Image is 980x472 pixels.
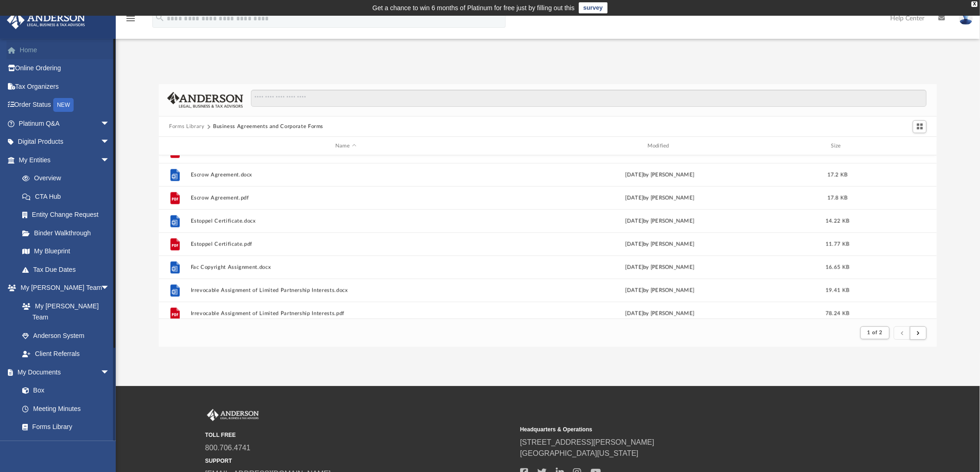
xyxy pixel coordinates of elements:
[191,172,501,178] button: Escrow Agreement.docx
[13,169,124,188] a: Overview
[13,224,124,242] a: Binder Walkthrough
[13,381,114,400] a: Box
[213,123,323,131] button: Business Agreements and Corporate Forms
[972,1,978,7] div: close
[6,279,119,297] a: My [PERSON_NAME] Teamarrow_drop_down
[13,399,119,418] a: Meeting Minutes
[826,265,849,270] span: 16.65 KB
[828,172,848,178] span: 17.2 KB
[505,240,815,249] div: [DATE] by [PERSON_NAME]
[190,142,501,150] div: Name
[191,264,501,270] button: Fac Copyright Assignment.docx
[101,279,119,298] span: arrow_drop_down
[913,120,927,133] button: Switch to Grid View
[101,151,119,170] span: arrow_drop_down
[163,142,186,150] div: id
[155,12,165,23] i: search
[125,13,136,24] i: menu
[959,12,973,25] img: User Pic
[505,287,815,295] div: [DATE] by [PERSON_NAME]
[520,449,639,457] a: [GEOGRAPHIC_DATA][US_STATE]
[125,18,136,24] a: menu
[101,133,119,152] span: arrow_drop_down
[13,345,119,363] a: Client Referrals
[6,41,124,59] a: Home
[101,363,119,382] span: arrow_drop_down
[826,242,849,247] span: 11.77 KB
[191,288,501,294] button: Irrevocable Assignment of Limited Partnership Interests.docx
[505,171,815,179] div: [DATE] by [PERSON_NAME]
[826,311,849,316] span: 78.24 KB
[505,142,815,150] div: Modified
[6,363,119,381] a: My Documentsarrow_drop_down
[861,142,925,150] div: id
[191,241,501,247] button: Estoppel Certificate.pdf
[6,77,124,96] a: Tax Organizers
[205,457,514,465] small: SUPPORT
[169,123,204,131] button: Forms Library
[505,310,815,318] div: [DATE] by [PERSON_NAME]
[205,409,261,421] img: Anderson Advisors Platinum Portal
[191,195,501,201] button: Escrow Agreement.pdf
[13,326,119,345] a: Anderson System
[13,206,124,224] a: Entity Change Request
[251,90,927,107] input: Search files and folders
[819,142,856,150] div: Size
[6,151,124,169] a: My Entitiesarrow_drop_down
[205,431,514,439] small: TOLL FREE
[505,264,815,272] div: [DATE] by [PERSON_NAME]
[6,96,124,115] a: Order StatusNEW
[520,438,654,446] a: [STREET_ADDRESS][PERSON_NAME]
[191,218,501,224] button: Estoppel Certificate.docx
[4,11,88,29] img: Anderson Advisors Platinum Portal
[53,98,74,112] div: NEW
[13,436,119,454] a: Notarize
[520,425,829,434] small: Headquarters & Operations
[13,418,114,436] a: Forms Library
[6,59,124,78] a: Online Ordering
[13,260,124,279] a: Tax Due Dates
[191,311,501,317] button: Irrevocable Assignment of Limited Partnership Interests.pdf
[159,155,937,319] div: grid
[6,133,124,151] a: Digital Productsarrow_drop_down
[861,326,890,339] button: 1 of 2
[826,288,849,293] span: 19.41 KB
[6,114,124,133] a: Platinum Q&Aarrow_drop_down
[579,2,608,13] a: survey
[13,187,124,206] a: CTA Hub
[505,217,815,226] div: [DATE] by [PERSON_NAME]
[205,444,251,452] a: 800.706.4741
[13,297,114,326] a: My [PERSON_NAME] Team
[505,194,815,202] div: [DATE] by [PERSON_NAME]
[867,330,883,335] span: 1 of 2
[101,114,119,133] span: arrow_drop_down
[828,196,848,201] span: 17.8 KB
[826,219,849,224] span: 14.22 KB
[13,242,119,261] a: My Blueprint
[372,2,575,13] div: Get a chance to win 6 months of Platinum for free just by filling out this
